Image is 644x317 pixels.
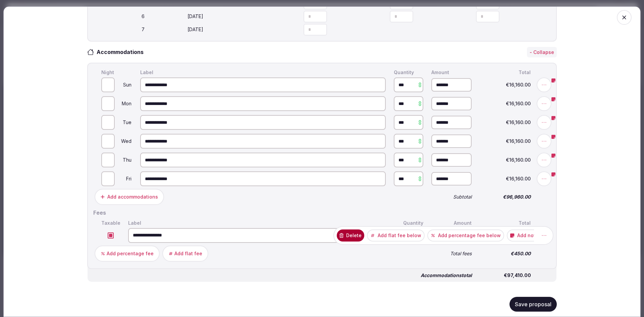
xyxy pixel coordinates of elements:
button: Add accommodations [95,189,164,205]
div: Sun [116,83,132,87]
div: Subtotal [430,193,473,201]
div: Amount [430,219,473,226]
button: - Collapse [527,47,557,58]
div: Label [139,69,387,76]
div: Total [478,69,532,76]
span: €16,160.00 [480,101,531,106]
div: 6 [101,13,185,20]
div: Wed [116,139,132,144]
span: €16,160.00 [480,176,531,181]
div: Amount [430,69,473,76]
div: Total fees [430,250,473,257]
div: Night [100,69,133,76]
div: Quantity [392,219,425,226]
div: Tue [116,120,132,125]
span: €97,410.00 [480,273,531,277]
div: Add accommodations [107,194,158,200]
div: Add flat fee [174,250,202,257]
div: [DATE] [187,13,271,20]
button: Add percentage fee [95,245,160,261]
h2: Fees [93,209,551,216]
div: Thu [116,158,132,162]
div: Add percentage fee [107,250,154,257]
div: Label [127,219,387,226]
button: Add percentage fee below [427,229,504,241]
span: €450.00 [480,251,531,256]
span: €16,160.00 [480,120,531,125]
div: 7 [101,26,185,33]
button: Add flat fee [162,245,208,261]
span: €96,960.00 [480,195,531,199]
div: Mon [116,101,132,106]
div: Quantity [392,69,425,76]
button: Delete [337,229,364,241]
div: Total [478,219,532,226]
span: €16,160.00 [480,158,531,162]
button: Add flat fee below [367,229,425,241]
div: [DATE] [187,26,271,33]
h3: Accommodations [94,48,150,56]
button: Add note [507,229,541,241]
span: Accommodations total [421,273,472,277]
div: Taxable [100,219,121,226]
button: Save proposal [509,297,557,311]
span: €16,160.00 [480,139,531,144]
span: €16,160.00 [480,83,531,87]
div: Fri [116,176,132,181]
